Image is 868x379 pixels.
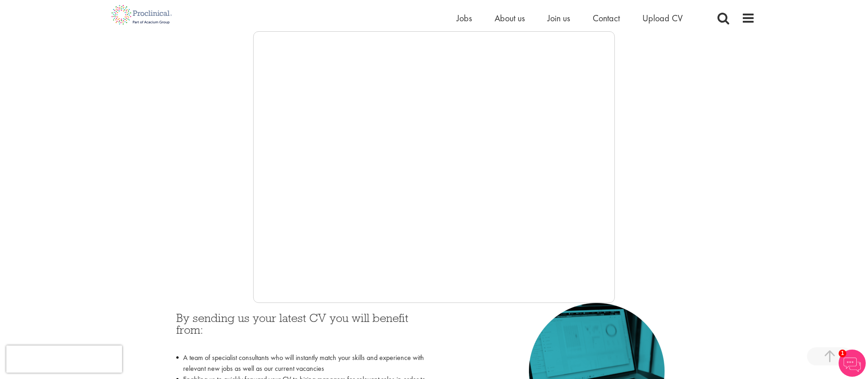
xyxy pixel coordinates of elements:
h3: By sending us your latest CV you will benefit from: [176,312,427,348]
a: Jobs [457,12,472,24]
a: About us [495,12,525,24]
a: Join us [547,12,570,24]
li: A team of specialist consultants who will instantly match your skills and experience with relevan... [176,352,427,374]
a: Contact [593,12,620,24]
iframe: reCAPTCHA [6,345,122,373]
span: 1 [839,350,846,357]
a: Upload CV [642,12,683,24]
img: Chatbot [839,350,866,377]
